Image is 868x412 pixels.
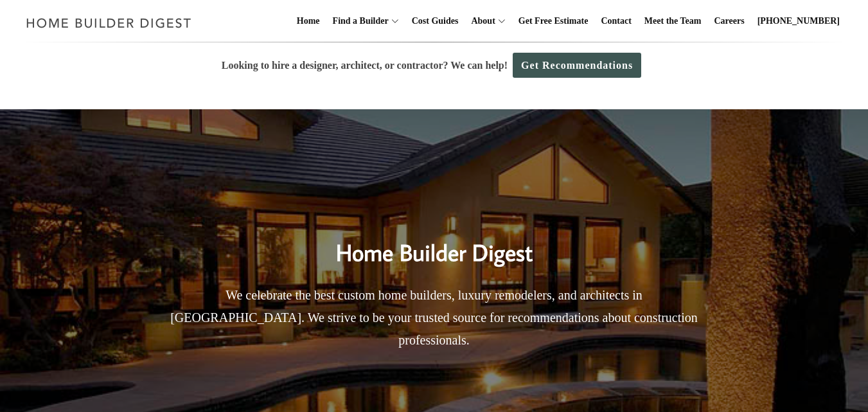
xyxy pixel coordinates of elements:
a: Home [292,1,325,42]
a: Careers [709,1,750,42]
a: Find a Builder [328,1,389,42]
a: Contact [596,1,636,42]
img: Home Builder Digest [21,10,197,35]
a: Get Free Estimate [513,1,594,42]
a: Get Recommendations [513,53,641,78]
a: Meet the Team [639,1,707,42]
a: [PHONE_NUMBER] [752,1,845,42]
a: About [466,1,495,42]
h2: Home Builder Digest [161,212,707,270]
a: Cost Guides [407,1,464,42]
p: We celebrate the best custom home builders, luxury remodelers, and architects in [GEOGRAPHIC_DATA... [161,284,707,352]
